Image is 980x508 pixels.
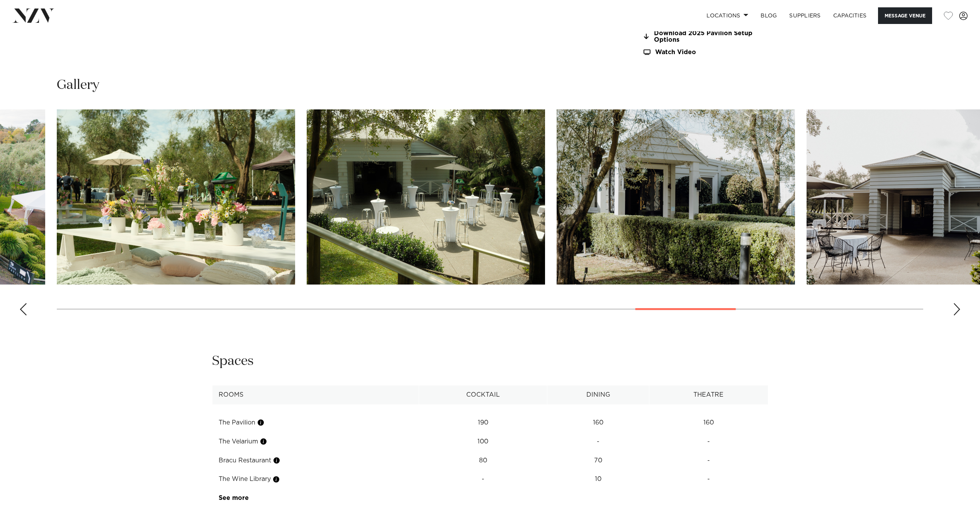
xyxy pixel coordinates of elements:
[419,432,547,451] td: 100
[419,470,547,489] td: -
[547,470,649,489] td: 10
[649,413,768,432] td: 160
[783,7,827,24] a: SUPPLIERS
[212,470,419,489] td: The Wine Library
[700,7,754,24] a: Locations
[419,413,547,432] td: 190
[642,49,768,56] a: Watch Video
[827,7,873,24] a: Capacities
[547,432,649,451] td: -
[419,385,547,404] th: Cocktail
[649,432,768,451] td: -
[57,109,295,285] swiper-slide: 21 / 30
[12,9,54,22] img: nzv-logo.png
[547,413,649,432] td: 160
[547,385,649,404] th: Dining
[547,451,649,470] td: 70
[649,385,768,404] th: Theatre
[649,451,768,470] td: -
[642,30,768,43] a: Download 2025 Pavilion Setup Options
[212,413,419,432] td: The Pavilion
[754,7,783,24] a: BLOG
[649,470,768,489] td: -
[57,77,99,94] h2: Gallery
[419,451,547,470] td: 80
[878,7,932,24] button: Message Venue
[212,353,254,370] h2: Spaces
[557,109,795,285] swiper-slide: 23 / 30
[212,385,419,404] th: Rooms
[307,109,545,285] swiper-slide: 22 / 30
[212,432,419,451] td: The Velarium
[212,451,419,470] td: Bracu Restaurant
